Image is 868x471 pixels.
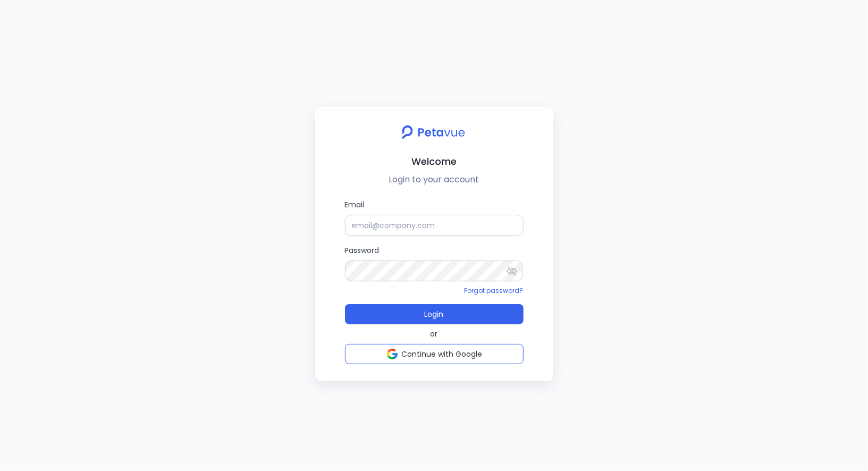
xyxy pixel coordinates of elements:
label: Email [345,199,524,236]
input: Password [345,260,524,281]
button: Continue with Google [345,344,524,364]
span: Continue with Google [402,349,483,359]
p: Login to your account [324,173,545,186]
a: Forgot password? [465,286,524,295]
input: Email [345,215,524,236]
h2: Welcome [324,154,545,169]
span: or [431,329,438,340]
button: Login [345,304,524,324]
span: Login [425,309,444,319]
label: Password [345,245,524,281]
img: petavue logo [395,120,473,145]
